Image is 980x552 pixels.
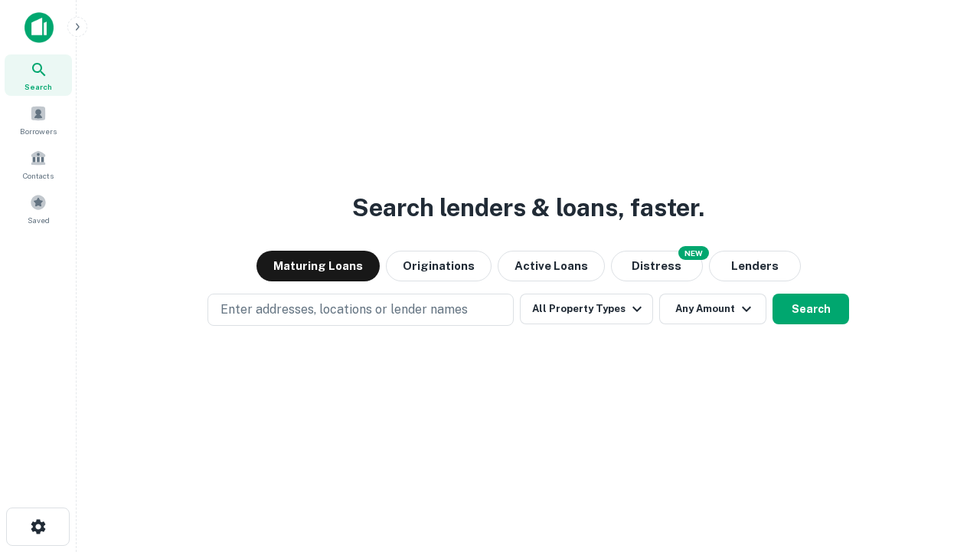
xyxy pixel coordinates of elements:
[520,294,653,324] button: All Property Types
[709,251,801,281] button: Lenders
[28,214,50,226] span: Saved
[773,294,849,324] button: Search
[611,251,703,281] button: Search distressed loans with lien and other non-mortgage details.
[5,188,72,229] a: Saved
[207,294,514,326] button: Enter addresses, locations or lender names
[498,251,605,281] button: Active Loans
[20,125,57,137] span: Borrowers
[386,251,492,281] button: Originations
[256,251,380,281] button: Maturing Loans
[220,301,468,319] p: Enter addresses, locations or lender names
[659,294,766,324] button: Any Amount
[5,99,72,140] a: Borrowers
[903,429,980,503] iframe: Chat Widget
[5,54,72,96] a: Search
[352,189,704,226] h3: Search lenders & loans, faster.
[23,169,54,182] span: Contacts
[24,80,52,93] span: Search
[24,12,54,43] img: capitalize-icon.png
[678,246,709,260] div: NEW
[5,143,72,185] a: Contacts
